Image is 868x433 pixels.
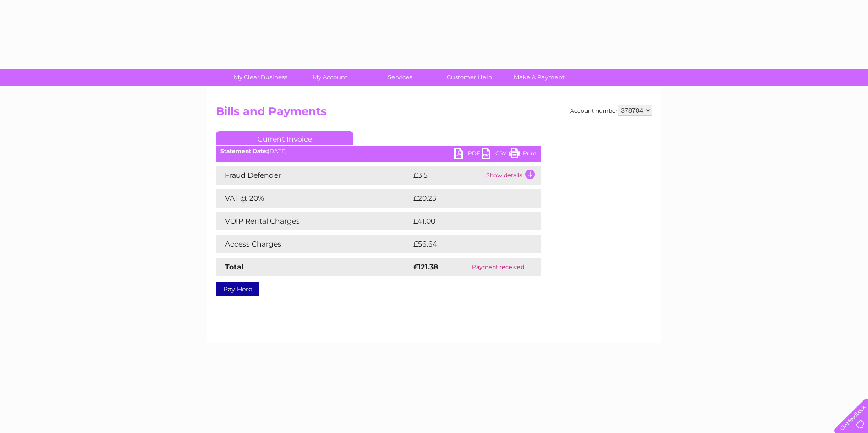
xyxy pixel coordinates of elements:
a: Customer Help [432,69,507,86]
a: PDF [454,148,482,161]
td: £20.23 [411,189,522,208]
a: My Clear Business [223,69,298,86]
strong: Total [225,263,244,271]
a: Pay Here [216,282,259,296]
a: Print [509,148,537,161]
div: [DATE] [216,148,541,154]
td: Payment received [456,258,541,276]
td: Show details [484,166,541,185]
a: Current Invoice [216,131,353,145]
td: Fraud Defender [216,166,411,185]
a: Make A Payment [501,69,577,86]
h2: Bills and Payments [216,105,652,122]
td: £56.64 [411,235,523,253]
a: My Account [292,69,368,86]
strong: £121.38 [413,263,438,271]
a: Services [362,69,438,86]
a: CSV [482,148,509,161]
td: Access Charges [216,235,411,253]
b: Statement Date: [220,148,268,154]
td: VAT @ 20% [216,189,411,208]
td: £41.00 [411,212,522,230]
div: Account number [570,105,652,116]
td: VOIP Rental Charges [216,212,411,230]
td: £3.51 [411,166,484,185]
